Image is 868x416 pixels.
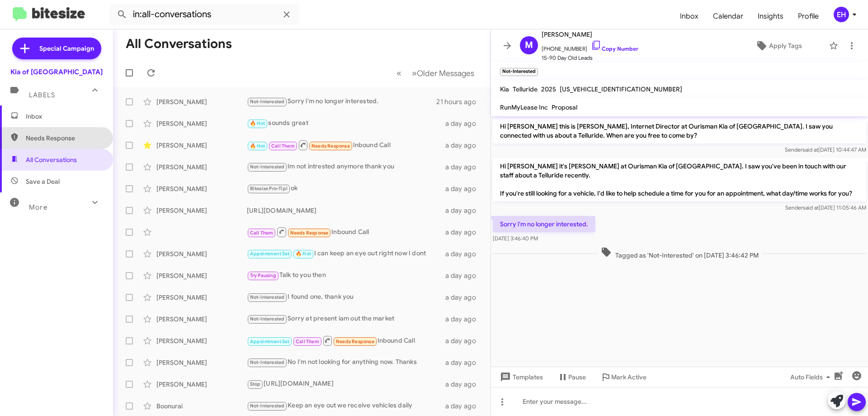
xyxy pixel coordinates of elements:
span: 🔥 Hot [250,120,265,126]
div: a day ago [445,184,483,193]
p: Hi [PERSON_NAME] it's [PERSON_NAME] at Ourisman Kia of [GEOGRAPHIC_DATA]. I saw you've been in to... [493,158,866,201]
button: Templates [491,369,550,385]
span: said at [803,204,819,211]
span: 15-90 Day Old Leads [542,53,638,62]
div: a day ago [445,380,483,389]
span: Labels [29,91,55,99]
button: EH [826,7,858,22]
span: Call Them [296,339,319,344]
div: [PERSON_NAME] [156,141,247,150]
a: Profile [791,3,826,29]
span: » [412,67,417,79]
span: Apply Tags [769,38,802,54]
span: Appointment Set [250,339,290,344]
span: 2025 [541,85,556,93]
span: Mark Active [611,369,646,385]
span: Sender [DATE] 11:05:46 AM [785,204,866,211]
div: a day ago [445,163,483,172]
div: Boonurai [156,402,247,411]
div: [PERSON_NAME] [156,206,247,215]
span: Call Them [250,230,274,236]
span: Bitesize Pro-Tip! [250,186,288,191]
span: Telluride [513,85,538,93]
div: 21 hours ago [436,97,483,106]
span: Call Them [271,143,295,149]
span: Sender [DATE] 10:44:47 AM [785,146,866,153]
div: a day ago [445,293,483,302]
div: [PERSON_NAME] [156,315,247,324]
small: Not-Interested [500,68,538,76]
span: 🔥 Hot [250,143,265,149]
div: a day ago [445,271,483,280]
span: Try Pausing [250,273,276,278]
button: Next [406,64,480,82]
div: [PERSON_NAME] [156,184,247,193]
div: [PERSON_NAME] [156,293,247,302]
span: Not-Interested [250,403,285,409]
div: Inbound Call [247,139,445,151]
span: Proposal [552,103,577,111]
div: Im not intrested anymore thank you [247,162,445,172]
nav: Page navigation example [392,64,480,82]
div: a day ago [445,358,483,367]
span: Not-Interested [250,164,285,170]
div: a day ago [445,119,483,128]
div: [PERSON_NAME] [156,336,247,345]
a: Special Campaign [12,38,101,59]
div: Talk to you then [247,270,445,281]
span: Special Campaign [39,44,94,53]
div: [PERSON_NAME] [156,119,247,128]
div: a day ago [445,228,483,237]
div: [PERSON_NAME] [156,380,247,389]
button: Auto Fields [783,369,841,385]
a: Calendar [706,3,750,29]
span: Older Messages [417,68,474,78]
div: [PERSON_NAME] [156,249,247,258]
span: Inbox [673,3,706,29]
div: Kia of [GEOGRAPHIC_DATA] [10,67,103,77]
div: I can keep an eye out right now I dont [247,249,445,259]
div: [PERSON_NAME] [156,358,247,367]
span: « [396,67,401,79]
div: Sorry at present iam out the market [247,314,445,324]
span: Not-Interested [250,359,285,365]
div: [URL][DOMAIN_NAME] [247,206,445,215]
span: Needs Response [290,230,329,236]
span: Needs Response [311,143,350,149]
div: Inbound Call [247,226,445,238]
div: a day ago [445,206,483,215]
span: Pause [568,369,586,385]
p: Hi [PERSON_NAME] this is [PERSON_NAME], Internet Director at Ourisman Kia of [GEOGRAPHIC_DATA]. I... [493,118,866,143]
span: All Conversations [26,155,77,164]
span: [PHONE_NUMBER] [542,40,638,53]
div: No I'm not looking for anything now. Thanks [247,357,445,368]
span: [US_VEHICLE_IDENTIFICATION_NUMBER] [560,85,682,93]
span: Not-Interested [250,316,285,322]
span: Inbox [26,112,103,121]
div: ok [247,183,445,194]
h1: All Conversations [126,37,232,51]
span: said at [802,146,818,153]
span: Stop [250,381,261,387]
span: [PERSON_NAME] [542,29,638,40]
span: 🔥 Hot [296,251,311,257]
span: Not-Interested [250,99,285,105]
span: [DATE] 3:46:40 PM [493,235,538,242]
p: Sorry i'm no longer interested. [493,216,595,232]
div: a day ago [445,336,483,345]
span: Not-Interested [250,294,285,300]
span: Kia [500,85,509,93]
button: Pause [550,369,593,385]
span: Auto Fields [790,369,834,385]
span: Save a Deal [26,177,60,186]
a: Insights [750,3,791,29]
div: Keep an eye out we receive vehicles daily [247,401,445,411]
div: I found one, thank you [247,292,445,302]
span: M [525,38,533,53]
div: a day ago [445,315,483,324]
div: [PERSON_NAME] [156,271,247,280]
span: Templates [498,369,543,385]
div: [PERSON_NAME] [156,97,247,106]
span: Needs Response [26,134,103,143]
